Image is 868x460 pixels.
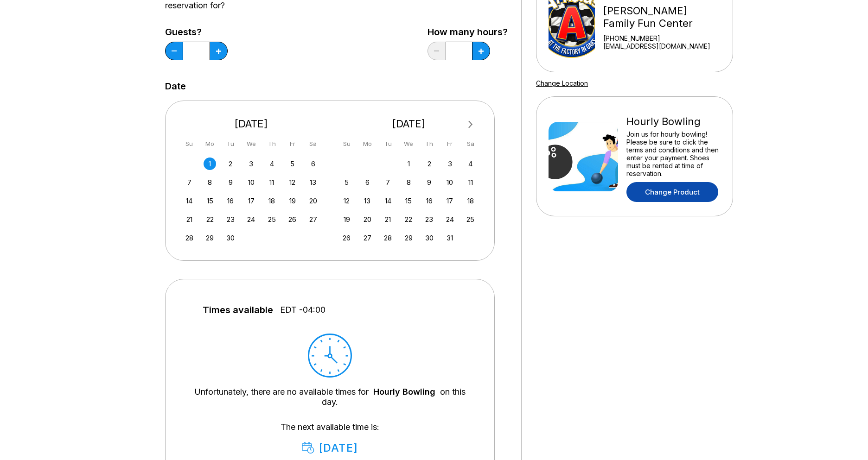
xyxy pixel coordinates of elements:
[626,115,721,128] div: Hourly Bowling
[266,176,278,189] div: Choose Thursday, September 11th, 2025
[361,138,374,150] div: Mo
[402,176,415,189] div: Choose Wednesday, October 8th, 2025
[286,158,299,170] div: Choose Friday, September 5th, 2025
[340,176,353,189] div: Choose Sunday, October 5th, 2025
[603,34,721,42] div: [PHONE_NUMBER]
[444,138,456,150] div: Fr
[361,195,374,207] div: Choose Monday, October 13th, 2025
[340,138,353,150] div: Su
[266,213,278,226] div: Choose Thursday, September 25th, 2025
[444,232,456,244] div: Choose Friday, October 31st, 2025
[245,158,257,170] div: Choose Wednesday, September 3rd, 2025
[224,138,237,150] div: Tu
[549,122,618,191] img: Hourly Bowling
[193,422,466,454] div: The next available time is:
[204,213,216,226] div: Choose Monday, September 22nd, 2025
[423,195,435,207] div: Choose Thursday, October 16th, 2025
[286,138,299,150] div: Fr
[286,195,299,207] div: Choose Friday, September 19th, 2025
[183,232,196,244] div: Choose Sunday, September 28th, 2025
[382,195,394,207] div: Choose Tuesday, October 14th, 2025
[203,305,273,315] span: Times available
[382,138,394,150] div: Tu
[224,195,237,207] div: Choose Tuesday, September 16th, 2025
[402,232,415,244] div: Choose Wednesday, October 29th, 2025
[464,195,477,207] div: Choose Saturday, October 18th, 2025
[266,195,278,207] div: Choose Thursday, September 18th, 2025
[373,387,435,397] a: Hourly Bowling
[463,117,478,132] button: Next Month
[361,213,374,226] div: Choose Monday, October 20th, 2025
[245,176,257,189] div: Choose Wednesday, September 10th, 2025
[183,176,196,189] div: Choose Sunday, September 7th, 2025
[179,118,323,130] div: [DATE]
[382,176,394,189] div: Choose Tuesday, October 7th, 2025
[224,158,237,170] div: Choose Tuesday, September 2nd, 2025
[444,176,456,189] div: Choose Friday, October 10th, 2025
[204,232,216,244] div: Choose Monday, September 29th, 2025
[423,138,435,150] div: Th
[204,195,216,207] div: Choose Monday, September 15th, 2025
[204,138,216,150] div: Mo
[165,27,228,37] label: Guests?
[340,232,353,244] div: Choose Sunday, October 26th, 2025
[245,138,257,150] div: We
[337,118,481,130] div: [DATE]
[224,213,237,226] div: Choose Tuesday, September 23rd, 2025
[402,138,415,150] div: We
[182,157,321,244] div: month 2025-09
[444,158,456,170] div: Choose Friday, October 3rd, 2025
[165,81,186,91] label: Date
[307,176,319,189] div: Choose Saturday, September 13th, 2025
[224,176,237,189] div: Choose Tuesday, September 9th, 2025
[382,213,394,226] div: Choose Tuesday, October 21st, 2025
[423,213,435,226] div: Choose Thursday, October 23rd, 2025
[603,42,721,50] a: [EMAIL_ADDRESS][DOMAIN_NAME]
[464,158,477,170] div: Choose Saturday, October 4th, 2025
[183,138,196,150] div: Su
[183,195,196,207] div: Choose Sunday, September 14th, 2025
[307,138,319,150] div: Sa
[266,138,278,150] div: Th
[464,138,477,150] div: Sa
[626,130,721,177] div: Join us for hourly bowling! Please be sure to click the terms and conditions and then enter your ...
[423,158,435,170] div: Choose Thursday, October 2nd, 2025
[307,158,319,170] div: Choose Saturday, September 6th, 2025
[603,5,721,30] div: [PERSON_NAME] Family Fun Center
[193,387,466,407] div: Unfortunately, there are no available times for on this day.
[224,232,237,244] div: Choose Tuesday, September 30th, 2025
[245,213,257,226] div: Choose Wednesday, September 24th, 2025
[464,213,477,226] div: Choose Saturday, October 25th, 2025
[423,232,435,244] div: Choose Thursday, October 30th, 2025
[286,176,299,189] div: Choose Friday, September 12th, 2025
[245,195,257,207] div: Choose Wednesday, September 17th, 2025
[444,195,456,207] div: Choose Friday, October 17th, 2025
[204,176,216,189] div: Choose Monday, September 8th, 2025
[204,158,216,170] div: Choose Monday, September 1st, 2025
[307,213,319,226] div: Choose Saturday, September 27th, 2025
[340,195,353,207] div: Choose Sunday, October 12th, 2025
[536,79,588,87] a: Change Location
[280,305,325,315] span: EDT -04:00
[183,213,196,226] div: Choose Sunday, September 21st, 2025
[286,213,299,226] div: Choose Friday, September 26th, 2025
[361,232,374,244] div: Choose Monday, October 27th, 2025
[402,213,415,226] div: Choose Wednesday, October 22nd, 2025
[302,441,358,454] div: [DATE]
[428,27,508,37] label: How many hours?
[402,158,415,170] div: Choose Wednesday, October 1st, 2025
[307,195,319,207] div: Choose Saturday, September 20th, 2025
[444,213,456,226] div: Choose Friday, October 24th, 2025
[266,158,278,170] div: Choose Thursday, September 4th, 2025
[382,232,394,244] div: Choose Tuesday, October 28th, 2025
[339,157,479,244] div: month 2025-10
[340,213,353,226] div: Choose Sunday, October 19th, 2025
[423,176,435,189] div: Choose Thursday, October 9th, 2025
[402,195,415,207] div: Choose Wednesday, October 15th, 2025
[464,176,477,189] div: Choose Saturday, October 11th, 2025
[626,182,718,202] a: Change Product
[361,176,374,189] div: Choose Monday, October 6th, 2025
